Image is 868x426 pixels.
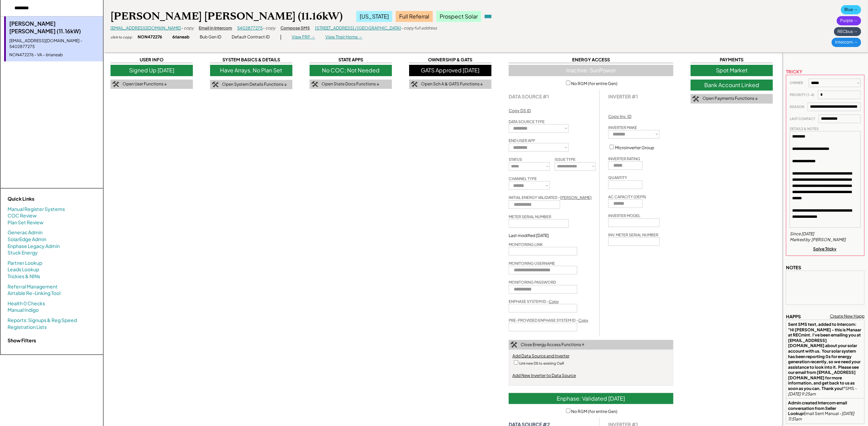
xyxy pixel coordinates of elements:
[790,237,846,243] div: Marked by [PERSON_NAME]
[263,25,275,31] div: - copy
[409,65,491,76] div: GATS Approved [DATE]
[8,260,42,267] a: Partner Lookup
[509,157,522,162] div: STATUS
[292,34,315,40] div: View PRP →
[509,138,535,143] div: END USER APP
[615,145,654,150] label: Microinverter Group
[509,93,549,99] strong: DATA SOURCE #1
[509,65,673,76] div: Inactive: SunPower
[210,65,292,76] div: Have Arrays, No Plan Set
[834,27,861,36] div: RECbus →
[280,25,310,31] div: Compose SMS
[199,25,232,31] div: Email in Intercom
[8,300,45,307] a: Health 0 Checks
[8,212,37,219] a: COC Review
[509,318,588,323] div: PRE-PROVIDED ENPHASE SYSTEM ID -
[512,373,576,379] div: Add New Inverter to Data Source
[509,57,673,63] div: ENERGY ACCESS
[691,80,773,91] div: Bank Account Linked
[790,105,804,109] div: REASON
[790,231,814,237] div: Since [DATE]
[396,11,433,22] div: Full Referral
[8,307,39,313] a: Manual Indigo
[401,25,437,31] div: - copy full address
[509,393,673,404] div: Enphase: Validated [DATE]
[509,195,592,200] div: INITIAL ENERGY VALIDATED -
[111,25,181,31] a: [EMAIL_ADDRESS][DOMAIN_NAME]
[578,318,588,322] u: Copy
[788,400,848,416] strong: Admin created Intercom email conversation from Seller Lookup
[112,81,119,87] img: tool-icon.png
[509,214,551,219] div: METER SERIAL NUMBER
[560,195,592,200] u: [PERSON_NAME]
[8,273,40,280] a: Trickies & NINs
[813,246,837,252] div: Solve Tricky
[608,93,638,99] div: INVERTER #1
[608,125,637,130] div: INVERTER MAKE
[555,157,576,162] div: ISSUE TYPE
[411,81,418,87] img: tool-icon.png
[509,242,543,247] div: MONITORING LINK
[8,337,36,343] strong: Show Filters
[8,324,47,331] a: Registration Lists
[571,409,618,414] label: No RGM (for entire Gen)
[509,280,556,285] div: MONITORING PASSWORD
[790,117,815,121] div: LAST CONTACT
[788,400,863,422] div: Email Sent Manual -
[790,93,814,97] div: PRIORITY (1-4)
[832,38,861,47] div: Intercom →
[509,119,545,124] div: DATA SOURCE TYPE
[9,20,100,35] div: [PERSON_NAME] [PERSON_NAME] (11.16kW)
[608,156,640,161] div: INVERTER RATING
[111,10,343,23] div: [PERSON_NAME] [PERSON_NAME] (11.16kW)
[409,57,491,63] div: OWNERSHIP & GATS
[608,114,632,120] div: Copy Inv. ID
[310,57,392,63] div: STATE APPS
[788,322,862,391] strong: Sent SMS text, added to Intercom: "Hi [PERSON_NAME] - this is Manaar at RECmint. I've been emaili...
[841,5,861,14] div: Blue →
[311,81,318,87] img: tool-icon.png
[521,342,585,348] div: Close Energy Access Functions ↑
[786,313,801,320] div: HAPPS
[123,81,167,87] div: Open User Functions ↓
[8,290,60,297] a: Airtable Re-Linking Tool
[8,206,65,213] a: Manual Register Systems
[322,81,379,87] div: Open State Docs Functions ↓
[786,69,802,75] div: TRICKY
[830,313,865,319] div: Create New Happ
[549,299,559,304] u: Copy
[786,264,801,271] div: NOTES
[608,232,658,237] div: INV. METER SERIAL NUMBER
[608,175,627,180] div: QUANTITY
[210,57,292,63] div: SYSTEM BASICS & DETAILS
[608,213,640,218] div: INVERTER MODEL
[509,299,559,304] div: ENPHASE SYSTEM ID -
[232,34,270,40] div: Default Contract ID
[790,81,805,85] div: OWNER
[111,35,132,39] div: click to copy:
[509,261,555,266] div: MONITORING USERNAME
[138,34,162,40] div: NON472276
[691,57,773,63] div: PAYMENTS
[237,25,263,31] a: 5402877275
[111,57,193,63] div: USER INFO
[9,38,100,50] div: [EMAIL_ADDRESS][DOMAIN_NAME] - 5402877275
[512,353,569,359] div: Add Data Source and Inverter
[571,81,618,86] label: No RGM (for entire Gen)
[8,266,39,273] a: Leads Lookup
[788,411,855,422] em: [DATE] 11:51am
[9,52,100,58] div: NON472276 - VA - 6rianeab
[8,317,77,324] a: Reports: Signups & Reg Speed
[436,11,481,22] div: Prospect Solar
[172,34,189,40] div: 6rianeab
[510,342,517,348] img: tool-icon.png
[519,361,564,365] label: Link new DS to existing OaR
[111,65,193,76] div: Signed Up [DATE]
[280,34,281,40] div: |
[691,65,773,76] div: Spot Market
[315,25,401,31] a: [STREET_ADDRESS] / [GEOGRAPHIC_DATA]
[356,11,392,22] div: [US_STATE]
[837,16,861,25] div: Purple →
[325,34,362,40] div: View Their Home →
[788,322,863,397] div: SMS -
